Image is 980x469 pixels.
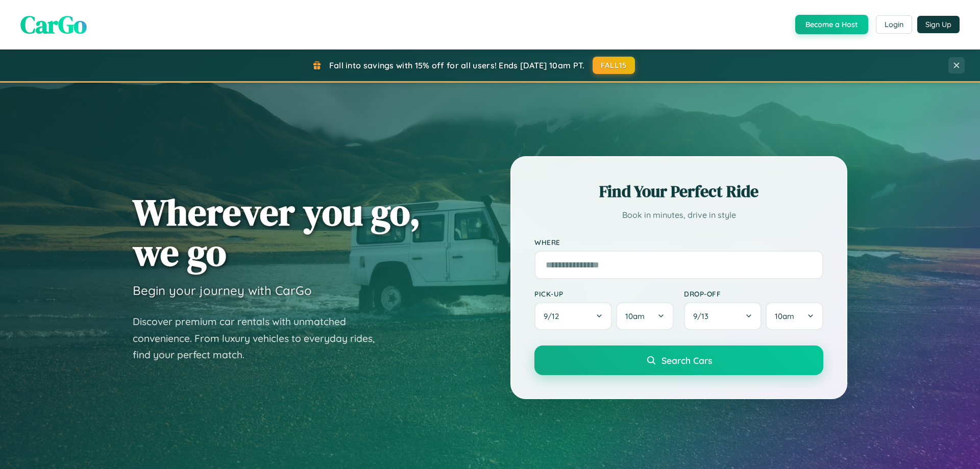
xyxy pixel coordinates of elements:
[684,289,823,298] label: Drop-off
[534,302,612,330] button: 9/12
[544,311,564,321] span: 9 / 12
[133,313,388,363] p: Discover premium car rentals with unmatched convenience. From luxury vehicles to everyday rides, ...
[20,8,87,41] span: CarGo
[534,208,823,223] p: Book in minutes, drive in style
[133,192,421,273] h1: Wherever you go, we go
[329,60,585,70] span: Fall into savings with 15% off for all users! Ends [DATE] 10am PT.
[133,283,312,298] h3: Begin your journey with CarGo
[534,345,823,375] button: Search Cars
[661,355,712,366] span: Search Cars
[795,15,868,34] button: Become a Host
[616,302,674,330] button: 10am
[917,16,960,33] button: Sign Up
[775,311,794,321] span: 10am
[693,311,714,321] span: 9 / 13
[684,302,762,330] button: 9/13
[593,57,635,74] button: FALL15
[625,311,645,321] span: 10am
[534,289,674,298] label: Pick-up
[534,238,823,246] label: Where
[766,302,823,330] button: 10am
[534,180,823,203] h2: Find Your Perfect Ride
[876,15,912,34] button: Login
